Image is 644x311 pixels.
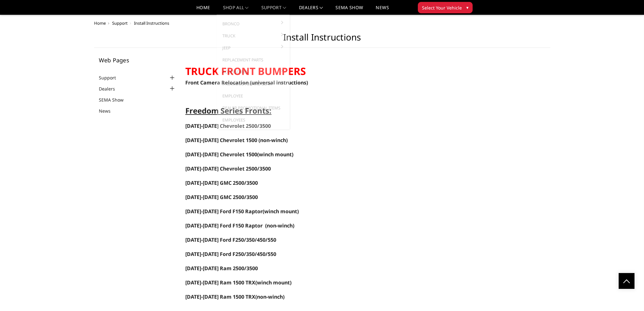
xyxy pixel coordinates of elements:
[299,5,323,15] a: Dealers
[185,279,255,286] span: [DATE]-[DATE] Ram 1500 TRX
[185,194,258,201] span: [DATE]-[DATE] GMC 2500/3500
[185,293,284,300] span: (non-winch)
[219,42,287,54] a: Jeep
[99,96,131,103] a: SEMA Show
[219,66,287,78] a: Accessories
[185,105,271,116] span: Freedom Series Fronts:
[112,20,128,26] a: Support
[335,5,363,15] a: SEMA Show
[185,79,308,86] a: Front Camera Relocation (universal instructions)
[418,2,473,13] button: Select Your Vehicle
[185,151,293,158] span: (winch mount)
[185,151,257,158] a: [DATE]-[DATE] Chevrolet 1500
[185,208,263,215] a: [DATE]-[DATE] Ford F150 Raptor
[185,194,258,200] a: [DATE]-[DATE] GMC 2500/3500
[261,5,286,15] a: Support
[185,223,263,229] a: [DATE]-[DATE] Ford F150 Raptor
[265,222,294,229] span: (non-winch)
[223,5,249,15] a: shop all
[185,293,255,300] a: [DATE]-[DATE] Ram 1500 TRX
[99,85,123,92] a: Dealers
[185,137,257,143] a: [DATE]-[DATE] Chevrolet 1500
[185,280,255,286] a: [DATE]-[DATE] Ram 1500 TRX
[196,5,210,15] a: Home
[619,273,634,289] a: Click to Top
[185,64,306,78] strong: TRUCK FRONT BUMPERS
[219,102,287,114] a: Dealer Promotional Items
[219,18,287,30] a: Bronco
[99,108,118,114] a: News
[219,78,287,90] a: #TeamBodyguard Gear
[185,236,276,243] a: [DATE]-[DATE] Ford F250/350/450/550
[219,90,287,102] a: Employee
[99,74,124,81] a: Support
[219,54,287,66] a: Replacement Parts
[612,281,644,311] iframe: Chat Widget
[134,20,169,26] span: Install Instructions
[466,4,469,11] span: ▾
[94,32,550,48] h1: Install Instructions
[185,137,257,144] span: [DATE]-[DATE] Chevrolet 1500
[219,114,287,126] a: Employees
[258,137,288,144] span: (non-winch)
[376,5,389,15] a: News
[185,265,258,272] a: [DATE]-[DATE] Ram 2500/3500
[422,4,462,11] span: Select Your Vehicle
[94,20,106,26] a: Home
[185,208,299,215] span: (winch mount)
[185,179,258,186] a: [DATE]-[DATE] GMC 2500/3500
[255,279,291,286] span: (winch mount)
[219,30,287,42] a: Truck
[99,57,176,63] h5: Web Pages
[185,251,276,257] a: [DATE]-[DATE] Ford F250/350/450/550
[185,166,271,172] a: [DATE]-[DATE] Chevrolet 2500/3500
[185,165,271,172] span: [DATE]-[DATE] Chevrolet 2500/3500
[185,122,271,129] a: [DATE]-[DATE] Chevrolet 2500/3500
